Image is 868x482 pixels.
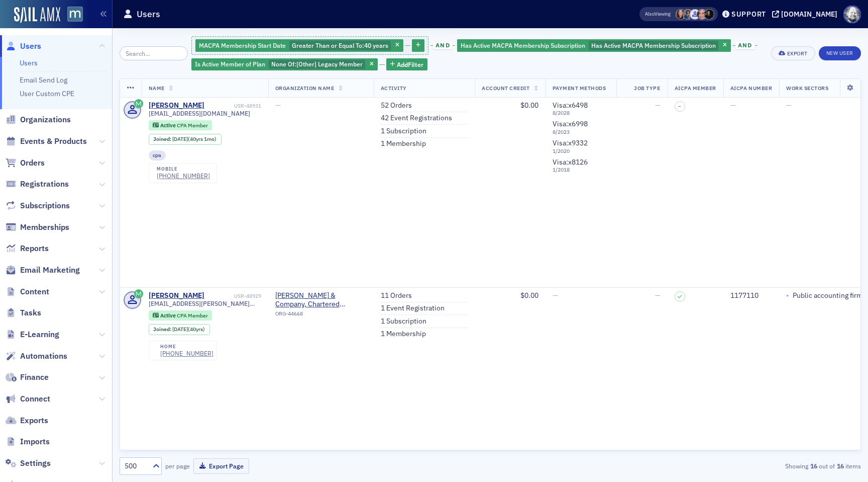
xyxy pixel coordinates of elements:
[153,312,207,318] a: Active CPA Member
[6,415,48,426] a: Exports
[149,134,222,145] div: Joined: 1985-08-13 00:00:00
[275,310,367,320] div: ORG-44668
[645,11,671,18] span: Viewing
[781,10,837,19] div: [DOMAIN_NAME]
[6,243,49,254] a: Reports
[160,350,213,357] a: [PHONE_NUMBER]
[6,157,45,169] a: Orders
[6,179,69,190] a: Registrations
[20,58,38,67] a: Users
[381,291,412,300] a: 11 Orders
[678,103,681,109] span: –
[655,291,661,300] span: —
[732,42,757,50] button: and
[433,42,453,50] span: and
[520,291,538,300] span: $0.00
[20,179,69,190] span: Registrations
[808,461,819,470] strong: 16
[381,304,445,313] a: 1 Event Registration
[735,42,755,50] span: and
[645,11,655,17] div: Also
[520,101,538,110] span: $0.00
[177,312,208,319] span: CPA Member
[157,166,210,172] div: mobile
[125,461,147,471] div: 500
[835,461,845,470] strong: 16
[787,51,808,56] div: Export
[6,351,67,362] a: Automations
[67,7,83,22] img: SailAMX
[553,85,606,92] span: Payment Methods
[149,291,204,300] a: [PERSON_NAME]
[149,120,212,130] div: Active: Active: CPA Member
[275,291,367,309] a: [PERSON_NAME] & Company, Chartered ([GEOGRAPHIC_DATA], [GEOGRAPHIC_DATA])
[364,41,388,49] span: 40 years
[20,200,70,211] span: Subscriptions
[730,291,772,300] div: 1177110
[20,75,67,85] a: Email Send Log
[160,344,213,350] div: home
[20,114,71,125] span: Organizations
[20,393,50,405] span: Connect
[6,200,70,211] a: Subscriptions
[153,122,207,128] a: Active CPA Member
[20,136,87,147] span: Events & Products
[676,9,686,20] span: Natalie Antonakas
[20,436,50,447] span: Imports
[553,110,609,116] span: 8 / 2028
[6,222,69,233] a: Memberships
[172,136,216,142] div: (40yrs 1mo)
[172,326,188,333] span: [DATE]
[6,393,50,405] a: Connect
[149,310,212,320] div: Active: Active: CPA Member
[20,157,45,169] span: Orders
[386,58,427,71] button: AddFilter
[457,39,731,52] div: Has Active MACPA Membership Subscription
[381,139,426,148] a: 1 Membership
[149,85,165,92] span: Name
[621,461,861,470] div: Showing out of items
[160,122,177,129] span: Active
[6,136,87,147] a: Events & Products
[20,89,74,98] a: User Custom CPE
[14,7,60,23] img: SailAMX
[149,324,210,335] div: Joined: 1985-09-13 00:00:00
[20,286,49,297] span: Content
[553,148,609,154] span: 1 / 2020
[683,9,693,20] span: Chris Dougherty
[461,41,585,49] span: Has Active MACPA Membership Subscription
[482,85,529,92] span: Account Credit
[20,307,41,318] span: Tasks
[553,138,588,147] span: Visa : x9332
[20,458,51,469] span: Settings
[177,122,208,129] span: CPA Member
[60,7,83,24] a: View Homepage
[6,286,49,297] a: Content
[430,42,456,50] button: and
[6,41,41,52] a: Users
[553,119,588,128] span: Visa : x6998
[149,101,204,110] a: [PERSON_NAME]
[381,330,426,339] a: 1 Membership
[20,41,41,52] span: Users
[553,129,609,135] span: 8 / 2023
[730,85,772,92] span: AICPA Number
[381,85,407,92] span: Activity
[20,351,67,362] span: Automations
[292,41,364,49] span: Greater Than or Equal To :
[786,101,792,110] span: —
[191,58,378,71] div: [Other] Legacy Member
[20,372,49,383] span: Finance
[275,85,335,92] span: Organization Name
[172,135,188,142] span: [DATE]
[690,9,700,20] span: Justin Chase
[296,60,363,68] span: [Other] Legacy Member
[271,60,296,68] span: None Of :
[153,136,172,142] span: Joined :
[199,41,286,49] span: MACPA Membership Start Date
[843,6,861,23] span: Profile
[553,101,588,110] span: Visa : x6498
[206,293,261,299] div: USR-48929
